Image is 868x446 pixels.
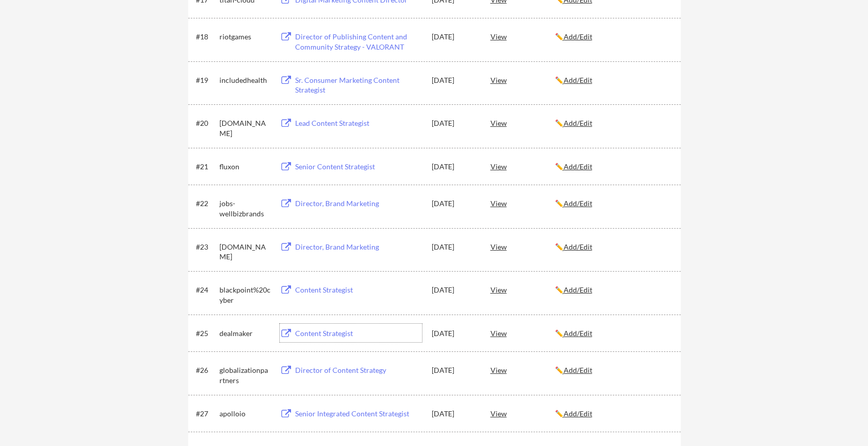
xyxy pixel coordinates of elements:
[196,32,216,42] div: #18
[555,75,672,85] div: ✏️
[555,285,672,295] div: ✏️
[219,365,271,385] div: globalizationpartners
[295,409,422,419] div: Senior Integrated Content Strategist
[491,27,555,46] div: View
[196,198,216,209] div: #22
[564,162,592,171] u: Add/Edit
[564,32,592,41] u: Add/Edit
[491,71,555,89] div: View
[555,242,672,252] div: ✏️
[564,119,592,127] u: Add/Edit
[564,199,592,208] u: Add/Edit
[219,75,271,85] div: includedhealth
[491,404,555,422] div: View
[564,329,592,338] u: Add/Edit
[564,242,592,251] u: Add/Edit
[432,162,477,172] div: [DATE]
[196,285,216,295] div: #24
[219,409,271,419] div: apolloio
[491,280,555,299] div: View
[295,162,422,172] div: Senior Content Strategist
[564,285,592,294] u: Add/Edit
[432,365,477,375] div: [DATE]
[196,162,216,172] div: #21
[432,198,477,209] div: [DATE]
[196,409,216,419] div: #27
[295,285,422,295] div: Content Strategist
[295,242,422,252] div: Director, Brand Marketing
[432,328,477,339] div: [DATE]
[219,198,271,218] div: jobs-wellbizbrands
[219,162,271,172] div: fluxon
[196,75,216,85] div: #19
[196,365,216,375] div: #26
[432,285,477,295] div: [DATE]
[555,328,672,339] div: ✏️
[564,366,592,374] u: Add/Edit
[295,32,422,52] div: Director of Publishing Content and Community Strategy - VALORANT
[555,198,672,209] div: ✏️
[491,157,555,175] div: View
[555,365,672,375] div: ✏️
[196,118,216,128] div: #20
[196,242,216,252] div: #23
[432,75,477,85] div: [DATE]
[491,114,555,132] div: View
[491,361,555,379] div: View
[196,328,216,339] div: #25
[295,198,422,209] div: Director, Brand Marketing
[555,118,672,128] div: ✏️
[219,242,271,262] div: [DOMAIN_NAME]
[555,162,672,172] div: ✏️
[432,32,477,42] div: [DATE]
[432,409,477,419] div: [DATE]
[295,75,422,95] div: Sr. Consumer Marketing Content Strategist
[491,194,555,212] div: View
[564,76,592,84] u: Add/Edit
[555,409,672,419] div: ✏️
[219,32,271,42] div: riotgames
[432,242,477,252] div: [DATE]
[295,118,422,128] div: Lead Content Strategist
[295,365,422,375] div: Director of Content Strategy
[564,409,592,418] u: Add/Edit
[295,328,422,339] div: Content Strategist
[491,237,555,256] div: View
[219,118,271,138] div: [DOMAIN_NAME]
[555,32,672,42] div: ✏️
[219,328,271,339] div: dealmaker
[491,324,555,342] div: View
[219,285,271,305] div: blackpoint%20cyber
[432,118,477,128] div: [DATE]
